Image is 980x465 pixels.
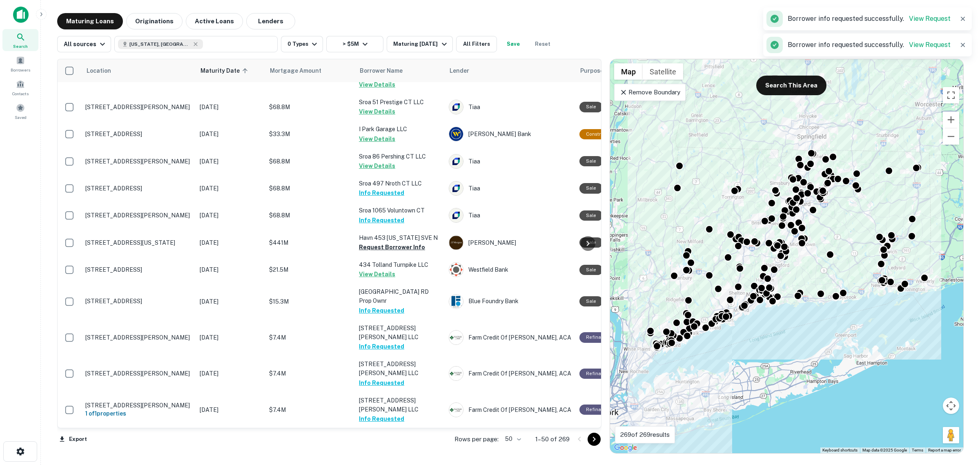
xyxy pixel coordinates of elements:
img: Google [612,443,639,453]
p: I Park Garage LLC [359,125,441,134]
button: Zoom in [943,112,959,128]
a: View Request [909,15,951,22]
button: Active Loans [186,13,243,29]
p: [DATE] [200,297,261,306]
span: Maturity Date [200,66,250,76]
span: Lender [450,66,469,76]
div: 50 [502,433,522,445]
span: Location [86,66,111,76]
div: Sale [579,210,603,221]
th: Lender [445,59,575,82]
div: Tiaa [449,154,571,169]
p: 269 of 269 results [620,430,670,440]
div: This loan purpose was for construction [579,129,621,139]
p: $7.4M [269,369,351,378]
img: picture [449,236,463,250]
span: Borrower Name [360,66,403,76]
p: $21.5M [269,265,351,274]
div: This loan purpose was for refinancing [579,369,616,379]
p: [STREET_ADDRESS][PERSON_NAME] [85,334,192,341]
img: picture [449,208,463,222]
button: > $5M [326,36,383,52]
div: This loan purpose was for refinancing [579,405,616,415]
button: Toggle fullscreen view [943,87,959,103]
span: Search [13,43,28,49]
button: View Details [359,107,395,116]
button: Info Requested [359,188,404,198]
div: Sale [579,156,603,166]
a: Search [2,29,38,51]
div: Sale [579,265,603,275]
button: Originations [126,13,183,29]
button: Go to next page [588,433,601,446]
a: Open this area in Google Maps (opens a new window) [612,443,639,453]
span: [US_STATE], [GEOGRAPHIC_DATA] [129,40,191,48]
span: Saved [15,114,27,121]
div: Sale [579,296,603,306]
p: [STREET_ADDRESS] [85,130,192,138]
p: $68.8M [269,157,351,166]
button: Zoom out [943,128,959,145]
div: Farm Credit Of [PERSON_NAME], ACA [449,366,571,381]
p: Borrower info requested successfully. [788,14,951,24]
button: Maturing Loans [57,13,123,29]
div: 0 0 [610,59,963,453]
p: [STREET_ADDRESS] [85,297,192,305]
button: Info Requested [359,414,404,424]
button: Keyboard shortcuts [822,447,857,453]
p: $7.4M [269,405,351,414]
button: View Details [359,269,395,279]
a: Saved [2,100,38,122]
div: Farm Credit Of [PERSON_NAME], ACA [449,330,571,345]
p: [STREET_ADDRESS][PERSON_NAME] LLC [359,360,441,378]
iframe: Chat Widget [939,400,980,439]
button: Info Requested [359,342,404,351]
p: $68.8M [269,184,351,193]
p: 1–50 of 269 [535,434,570,444]
p: [DATE] [200,130,261,139]
img: picture [449,295,463,309]
p: $441M [269,238,351,247]
p: [STREET_ADDRESS][PERSON_NAME] [85,212,192,219]
span: Mortgage Amount [270,66,332,76]
button: Info Requested [359,378,404,388]
span: Borrowers [11,67,30,73]
img: picture [449,403,463,417]
p: Sroa 497 Nroth CT LLC [359,179,441,188]
p: [STREET_ADDRESS][PERSON_NAME] LLC [359,324,441,342]
a: Terms (opens in new tab) [912,448,923,452]
p: [STREET_ADDRESS][PERSON_NAME] [85,103,192,111]
button: [US_STATE], [GEOGRAPHIC_DATA] [114,36,278,52]
img: picture [449,331,463,344]
div: Tiaa [449,100,571,114]
div: [PERSON_NAME] Bank [449,127,571,141]
p: [STREET_ADDRESS][PERSON_NAME] [85,370,192,377]
th: Location [81,59,196,82]
a: View Request [909,41,951,49]
button: Save your search to get updates of matches that match your search criteria. [500,36,526,52]
img: picture [449,367,463,380]
span: Contacts [12,90,29,97]
button: All sources [57,36,111,52]
p: [DATE] [200,103,261,112]
p: [DATE] [200,369,261,378]
p: [STREET_ADDRESS][PERSON_NAME] [85,402,192,409]
p: [DATE] [200,157,261,166]
a: Report a map error [928,448,961,452]
p: [DATE] [200,184,261,193]
p: [DATE] [200,238,261,247]
p: $68.8M [269,211,351,220]
p: [STREET_ADDRESS] [85,266,192,273]
div: Farm Credit Of [PERSON_NAME], ACA [449,402,571,417]
p: [STREET_ADDRESS][PERSON_NAME] LLC [359,396,441,414]
p: [DATE] [200,405,261,414]
th: Mortgage Amount [265,59,355,82]
p: Borrower info requested successfully. [788,40,951,50]
p: [STREET_ADDRESS][PERSON_NAME] [85,158,192,165]
button: Request Borrower Info [359,242,425,252]
p: [DATE] [200,211,261,220]
a: Borrowers [2,53,38,75]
